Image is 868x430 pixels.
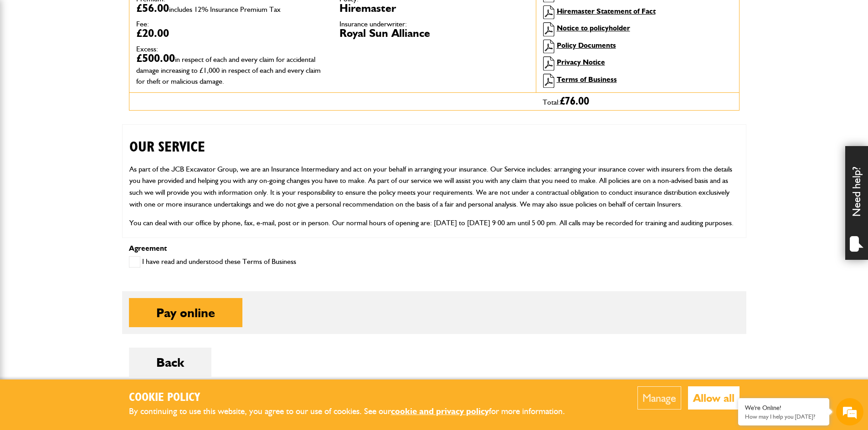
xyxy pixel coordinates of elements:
[688,386,740,410] button: Allow all
[845,146,868,260] div: Need help?
[12,111,166,131] input: Enter your email address
[12,138,166,158] input: Enter your phone number
[129,391,580,405] h2: Cookie Policy
[12,165,166,273] textarea: Type your message and hit 'Enter'
[339,20,529,28] dt: Insurance underwriter:
[47,51,153,63] div: Chat with us now
[536,93,739,110] div: Total:
[136,3,326,14] dd: £56.00
[557,58,605,66] a: Privacy Notice
[149,5,171,26] div: Minimize live chat window
[557,24,630,32] a: Notice to policyholder
[637,386,681,410] button: Manage
[129,217,739,229] p: You can deal with our office by phone, fax, e-mail, post or in person. Our normal hours of openin...
[339,28,529,39] dd: Royal Sun Alliance
[136,28,326,39] dd: £20.00
[129,298,242,327] button: Pay online
[136,53,326,86] dd: £500.00
[557,7,656,15] a: Hiremaster Statement of Fact
[560,96,589,107] span: £
[557,75,617,84] a: Terms of Business
[129,245,740,252] p: Agreement
[12,84,166,104] input: Enter your last name
[129,348,211,377] button: Back
[391,406,489,416] a: cookie and privacy policy
[136,46,326,53] dt: Excess:
[136,55,321,86] span: in respect of each and every claim for accidental damage increasing to £1,000 in respect of each ...
[129,163,739,210] p: As part of the JCB Excavator Group, we are an Insurance Intermediary and act on your behalf in ar...
[129,236,739,267] h2: CUSTOMER PROTECTION INFORMATION
[745,413,822,420] p: How may I help you today?
[129,125,739,156] h2: OUR SERVICE
[129,405,580,419] p: By continuing to use this website, you agree to our use of cookies. See our for more information.
[565,96,589,107] span: 76.00
[557,41,616,50] a: Policy Documents
[136,20,326,28] dt: Fee:
[339,3,529,14] dd: Hiremaster
[169,5,281,14] span: includes 12% Insurance Premium Tax
[15,51,38,63] img: d_20077148190_company_1631870298795_20077148190
[129,256,296,268] label: I have read and understood these Terms of Business
[124,280,165,293] em: Start Chat
[745,404,822,412] div: We're Online!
